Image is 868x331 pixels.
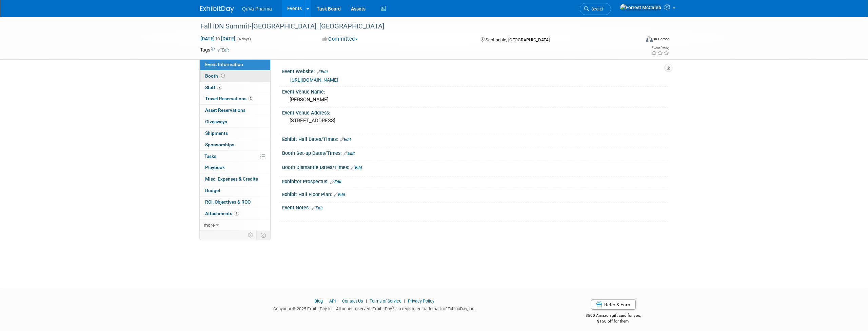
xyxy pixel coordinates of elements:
a: Edit [317,69,328,74]
span: ROI, Objectives & ROO [205,199,251,205]
div: Event Format [600,35,670,45]
span: | [337,298,341,304]
span: Sponsorships [205,142,234,147]
span: Asset Reservations [205,107,245,113]
a: Tasks [200,151,270,162]
span: | [324,298,328,304]
pre: [STREET_ADDRESS] [290,118,435,124]
div: Copyright © 2025 ExhibitDay, Inc. All rights reserved. ExhibitDay is a registered trademark of Ex... [200,304,549,312]
div: $150 off for them. [559,318,668,324]
a: Staff2 [200,82,270,93]
a: Misc. Expenses & Credits [200,173,270,185]
span: Scottsdale, [GEOGRAPHIC_DATA] [486,37,550,42]
a: Edit [334,192,345,197]
img: Format-Inperson.png [646,36,653,42]
a: Edit [330,180,341,184]
div: Booth Dismantle Dates/Times: [282,162,668,171]
img: Forrest McCaleb [620,4,662,11]
span: [DATE] [DATE] [200,36,236,42]
a: Budget [200,185,270,196]
a: Terms of Service [370,298,401,304]
a: Asset Reservations [200,105,270,116]
a: Edit [340,137,351,142]
span: Event Information [205,62,243,67]
span: Playbook [205,165,225,170]
span: to [215,36,221,41]
span: | [402,298,407,304]
a: Playbook [200,162,270,173]
span: Budget [205,188,220,193]
sup: ® [392,306,394,309]
a: Edit [343,151,355,156]
span: Travel Reservations [205,96,253,101]
td: Tags [200,46,229,53]
a: Shipments [200,128,270,139]
td: Toggle Event Tabs [257,231,271,240]
span: 1 [234,211,239,216]
div: [PERSON_NAME] [287,95,663,105]
a: Edit [351,165,362,170]
a: Contact Us [342,298,363,304]
span: Booth [205,73,226,79]
div: Fall IDN Summit-[GEOGRAPHIC_DATA], [GEOGRAPHIC_DATA] [198,20,630,33]
a: [URL][DOMAIN_NAME] [290,77,338,83]
span: 2 [217,85,222,90]
span: more [204,222,215,228]
a: Booth [200,70,270,82]
div: Event Rating [651,46,669,50]
img: ExhibitDay [200,6,234,13]
div: Booth Set-up Dates/Times: [282,148,668,157]
a: Sponsorships [200,139,270,150]
span: Shipments [205,130,228,136]
a: Blog [314,298,323,304]
div: In-Person [654,37,670,42]
span: Staff [205,85,222,90]
a: Edit [218,48,229,53]
a: Refer & Earn [591,299,636,310]
a: Travel Reservations3 [200,93,270,104]
a: Event Information [200,59,270,70]
button: Committed [320,36,360,43]
span: (4 days) [237,37,251,41]
div: Event Venue Address: [282,108,668,116]
span: Booth not reserved yet [220,73,226,78]
div: Event Notes: [282,203,668,211]
span: Tasks [204,153,216,159]
span: Misc. Expenses & Credits [205,176,258,182]
div: Exhibit Hall Dates/Times: [282,134,668,143]
a: Attachments1 [200,208,270,219]
span: Attachments [205,211,239,216]
a: Giveaways [200,116,270,127]
span: 3 [248,96,253,101]
span: | [364,298,369,304]
a: API [329,298,336,304]
div: Event Venue Name: [282,87,668,95]
div: Event Website: [282,66,668,75]
div: $500 Amazon gift card for you, [559,308,668,324]
div: Exhibitor Prospectus: [282,177,668,185]
span: QuVa Pharma [242,6,272,12]
a: Edit [312,206,323,210]
a: Search [580,3,611,15]
span: Search [589,6,605,12]
td: Personalize Event Tab Strip [245,231,257,240]
a: more [200,220,270,231]
span: Giveaways [205,119,227,124]
a: ROI, Objectives & ROO [200,196,270,208]
a: Privacy Policy [408,298,434,304]
div: Exhibit Hall Floor Plan: [282,189,668,198]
